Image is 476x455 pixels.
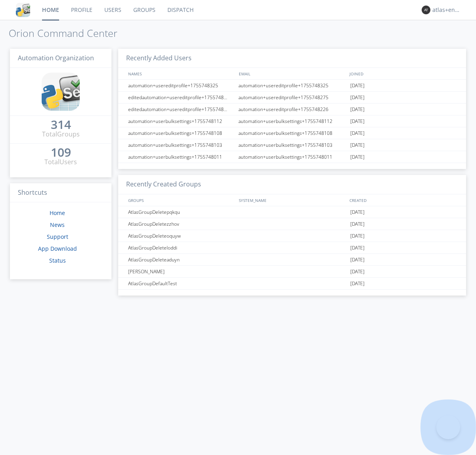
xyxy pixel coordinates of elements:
[51,121,71,130] a: 314
[236,104,348,115] div: automation+usereditprofile+1755748226
[118,92,466,104] a: editedautomation+usereditprofile+1755748275automation+usereditprofile+1755748275[DATE]
[50,209,65,217] a: Home
[126,266,236,277] div: [PERSON_NAME]
[436,415,460,439] iframe: Toggle Customer Support
[42,73,80,111] img: cddb5a64eb264b2086981ab96f4c1ba7
[118,206,466,218] a: AtlasGroupDeletepqkqu[DATE]
[236,151,348,163] div: automation+userbulksettings+1755748011
[126,127,236,139] div: automation+userbulksettings+1755748108
[118,115,466,127] a: automation+userbulksettings+1755748112automation+userbulksettings+1755748112[DATE]
[118,104,466,115] a: editedautomation+usereditprofile+1755748226automation+usereditprofile+1755748226[DATE]
[118,127,466,139] a: automation+userbulksettings+1755748108automation+userbulksettings+1755748108[DATE]
[126,230,236,242] div: AtlasGroupDeleteoquyw
[126,151,236,163] div: automation+userbulksettings+1755748011
[126,242,236,253] div: AtlasGroupDeleteloddi
[236,92,348,103] div: automation+usereditprofile+1755748275
[126,139,236,151] div: automation+userbulksettings+1755748103
[126,68,235,79] div: NAMES
[350,206,365,218] span: [DATE]
[118,175,466,194] h3: Recently Created Groups
[126,218,236,230] div: AtlasGroupDeletezzhov
[236,139,348,151] div: automation+userbulksettings+1755748103
[350,104,365,115] span: [DATE]
[350,139,365,151] span: [DATE]
[49,257,66,264] a: Status
[38,245,77,252] a: App Download
[236,115,348,127] div: automation+userbulksettings+1755748112
[126,206,236,218] div: AtlasGroupDeletepqkqu
[350,218,365,230] span: [DATE]
[50,221,65,228] a: News
[350,92,365,104] span: [DATE]
[118,278,466,290] a: AtlasGroupDefaultTest[DATE]
[237,68,347,79] div: EMAIL
[118,254,466,266] a: AtlasGroupDeleteaduyn[DATE]
[18,54,94,62] span: Automation Organization
[350,127,365,139] span: [DATE]
[236,127,348,139] div: automation+userbulksettings+1755748108
[118,139,466,151] a: automation+userbulksettings+1755748103automation+userbulksettings+1755748103[DATE]
[118,230,466,242] a: AtlasGroupDeleteoquyw[DATE]
[51,148,71,157] a: 109
[347,68,459,79] div: JOINED
[350,278,365,290] span: [DATE]
[350,151,365,163] span: [DATE]
[126,92,236,103] div: editedautomation+usereditprofile+1755748275
[350,266,365,278] span: [DATE]
[10,183,111,203] h3: Shortcuts
[126,115,236,127] div: automation+userbulksettings+1755748112
[126,278,236,289] div: AtlasGroupDefaultTest
[47,233,68,240] a: Support
[42,130,80,139] div: Total Groups
[51,148,71,156] div: 109
[350,115,365,127] span: [DATE]
[118,218,466,230] a: AtlasGroupDeletezzhov[DATE]
[236,80,348,91] div: automation+usereditprofile+1755748325
[16,3,30,17] img: cddb5a64eb264b2086981ab96f4c1ba7
[350,254,365,266] span: [DATE]
[44,157,77,167] div: Total Users
[118,80,466,92] a: automation+usereditprofile+1755748325automation+usereditprofile+1755748325[DATE]
[118,49,466,68] h3: Recently Added Users
[51,121,71,129] div: 314
[118,242,466,254] a: AtlasGroupDeleteloddi[DATE]
[118,151,466,163] a: automation+userbulksettings+1755748011automation+userbulksettings+1755748011[DATE]
[432,6,462,14] div: atlas+english0002
[347,194,459,206] div: CREATED
[126,194,235,206] div: GROUPS
[126,80,236,91] div: automation+usereditprofile+1755748325
[126,254,236,265] div: AtlasGroupDeleteaduyn
[422,6,430,14] img: 373638.png
[350,230,365,242] span: [DATE]
[350,242,365,254] span: [DATE]
[126,104,236,115] div: editedautomation+usereditprofile+1755748226
[118,266,466,278] a: [PERSON_NAME][DATE]
[237,194,347,206] div: SYSTEM_NAME
[350,80,365,92] span: [DATE]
